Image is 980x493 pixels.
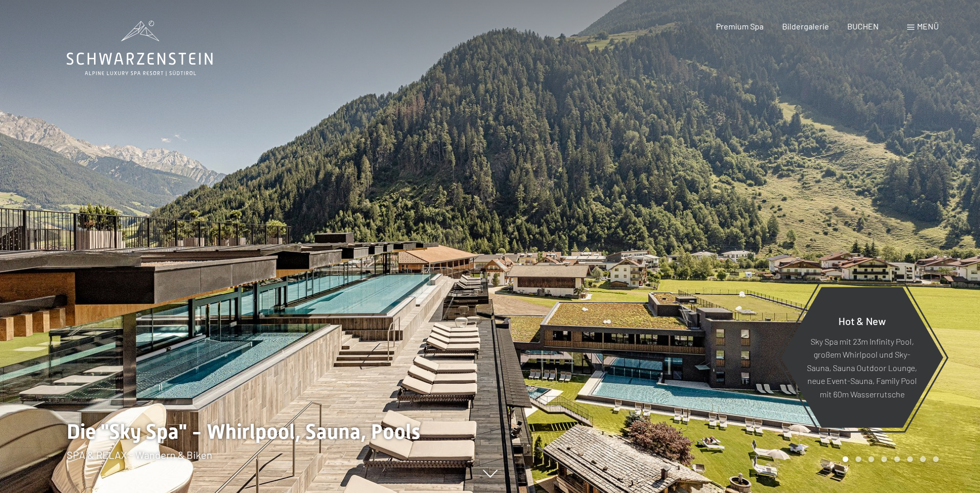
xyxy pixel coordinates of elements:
div: Carousel Page 8 [933,456,939,462]
div: Carousel Page 4 [881,456,887,462]
a: BUCHEN [847,21,879,31]
div: Carousel Page 2 [855,456,861,462]
span: Menü [917,21,939,31]
div: Carousel Page 3 [868,456,874,462]
div: Carousel Page 7 [920,456,926,462]
span: Hot & New [838,314,886,327]
p: Sky Spa mit 23m Infinity Pool, großem Whirlpool und Sky-Sauna, Sauna Outdoor Lounge, neue Event-S... [806,334,918,400]
div: Carousel Page 5 [894,456,900,462]
div: Carousel Page 6 [907,456,913,462]
a: Premium Spa [716,21,764,31]
div: Carousel Page 1 (Current Slide) [843,456,848,462]
a: Bildergalerie [782,21,829,31]
div: Carousel Pagination [839,456,939,462]
a: Hot & New Sky Spa mit 23m Infinity Pool, großem Whirlpool und Sky-Sauna, Sauna Outdoor Lounge, ne... [780,286,944,428]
